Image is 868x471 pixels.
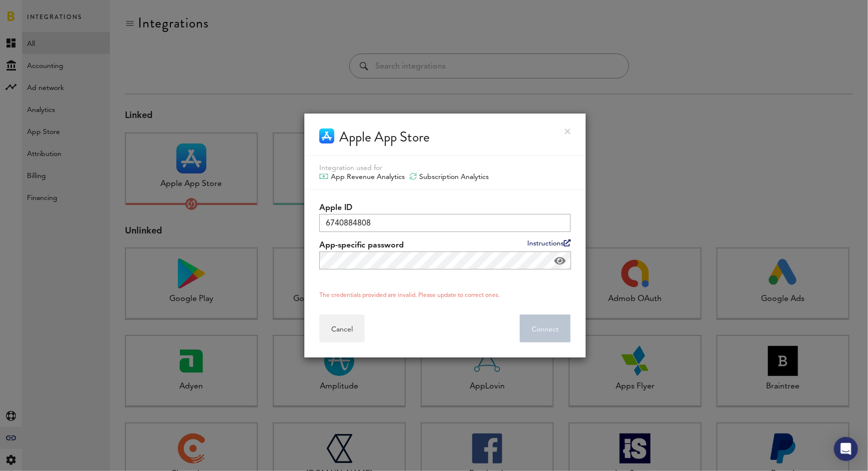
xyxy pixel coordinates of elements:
[554,256,566,266] span: Show password
[339,128,430,145] div: Apple App Store
[331,172,405,181] span: App Revenue Analytics
[319,163,571,172] div: Integration used for
[21,7,57,16] span: Support
[419,172,489,181] span: Subscription Analytics
[319,239,571,251] label: App-specific password
[319,314,365,342] button: Cancel
[319,291,571,299] div: The credentials provided are invalid. Please update to correct ones.
[319,202,571,214] label: Apple ID
[520,314,571,342] button: Connect
[834,437,858,461] div: Open Intercom Messenger
[527,239,571,247] a: Instructions
[319,128,334,143] img: Apple App Store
